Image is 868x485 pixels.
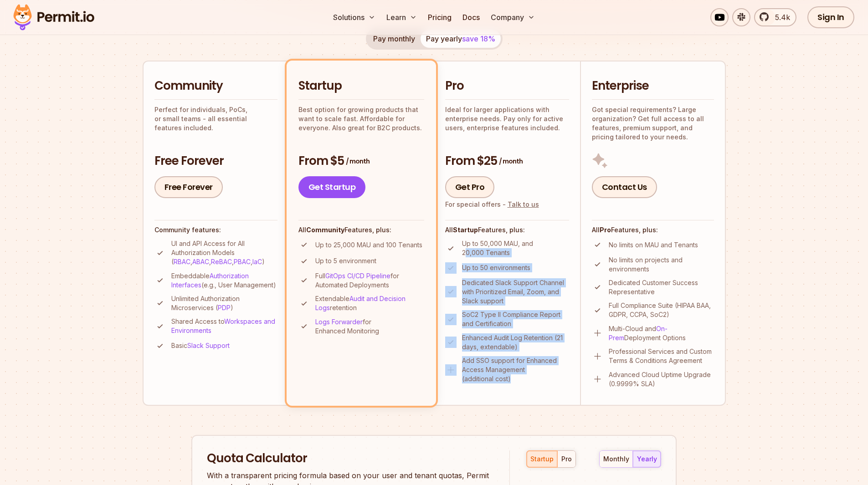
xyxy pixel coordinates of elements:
p: Full Compliance Suite (HIPAA BAA, GDPR, CCPA, SoC2) [609,301,714,319]
a: Contact Us [592,176,657,198]
a: PBAC [234,258,251,265]
button: Learn [383,8,421,26]
p: No limits on MAU and Tenants [609,240,698,250]
button: Pay monthly [368,30,421,48]
div: monthly [603,454,629,464]
p: No limits on projects and environments [609,255,714,274]
p: Professional Services and Custom Terms & Conditions Agreement [609,347,714,365]
p: Full for Automated Deployments [315,271,424,290]
a: ABAC [192,258,209,265]
h2: Startup [298,78,424,94]
p: Best option for growing products that want to scale fast. Affordable for everyone. Also great for... [298,105,424,133]
p: Basic [171,341,230,350]
h3: From $5 [298,153,424,169]
h2: Enterprise [592,78,714,94]
p: Up to 5 environment [315,256,376,265]
h2: Quota Calculator [207,450,493,467]
a: IaC [252,258,262,265]
p: Multi-Cloud and Deployment Options [609,324,714,342]
a: Audit and Decision Logs [315,295,406,311]
p: Up to 50 environments [462,263,530,272]
p: Got special requirements? Large organization? Get full access to all features, premium support, a... [592,105,714,142]
p: Embeddable (e.g., User Management) [171,271,277,290]
button: Company [487,8,539,26]
a: Talk to us [508,200,539,208]
a: On-Prem [609,325,668,342]
span: / month [499,157,523,166]
a: RBAC [174,258,190,265]
strong: Startup [453,226,478,234]
h2: Community [154,78,277,94]
strong: Community [306,226,344,234]
p: Enhanced Audit Log Retention (21 days, extendable) [462,333,569,352]
h4: All Features, plus: [592,225,714,235]
a: PDP [218,304,231,311]
a: Authorization Interfaces [171,272,249,289]
p: Dedicated Customer Success Representative [609,278,714,296]
a: Get Pro [445,176,495,198]
a: GitOps CI/CD Pipeline [325,272,390,280]
a: 5.4k [754,8,796,26]
p: Unlimited Authorization Microservices ( ) [171,294,277,312]
p: Up to 50,000 MAU, and 20,000 Tenants [462,239,569,257]
p: UI and API Access for All Authorization Models ( , , , , ) [171,239,277,266]
p: for Enhanced Monitoring [315,317,424,336]
h4: Community features: [154,225,277,235]
h2: Pro [445,78,569,94]
div: pro [561,454,572,464]
p: Extendable retention [315,294,424,312]
h3: From $25 [445,153,569,169]
a: Get Startup [298,176,366,198]
button: Solutions [329,8,379,26]
span: 5.4k [770,12,790,23]
div: For special offers - [445,200,539,209]
p: Perfect for individuals, PoCs, or small teams - all essential features included. [154,105,277,133]
h4: All Features, plus: [445,225,569,235]
a: Slack Support [187,342,230,349]
a: Logs Forwarder [315,318,363,326]
p: Add SSO support for Enhanced Access Management (additional cost) [462,356,569,383]
h3: Free Forever [154,153,277,169]
a: Sign In [807,6,854,28]
p: Ideal for larger applications with enterprise needs. Pay only for active users, enterprise featur... [445,105,569,133]
img: Permit logo [9,2,98,33]
a: Pricing [424,8,455,26]
span: / month [346,157,370,166]
p: Dedicated Slack Support Channel with Prioritized Email, Zoom, and Slack support [462,278,569,306]
p: Shared Access to [171,317,277,335]
p: SoC2 Type II Compliance Report and Certification [462,310,569,328]
strong: Pro [600,226,611,234]
a: Free Forever [154,176,223,198]
a: Docs [459,8,483,26]
h4: All Features, plus: [298,225,424,235]
a: ReBAC [211,258,232,265]
p: Advanced Cloud Uptime Upgrade (0.9999% SLA) [609,370,714,388]
p: Up to 25,000 MAU and 100 Tenants [315,240,422,250]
